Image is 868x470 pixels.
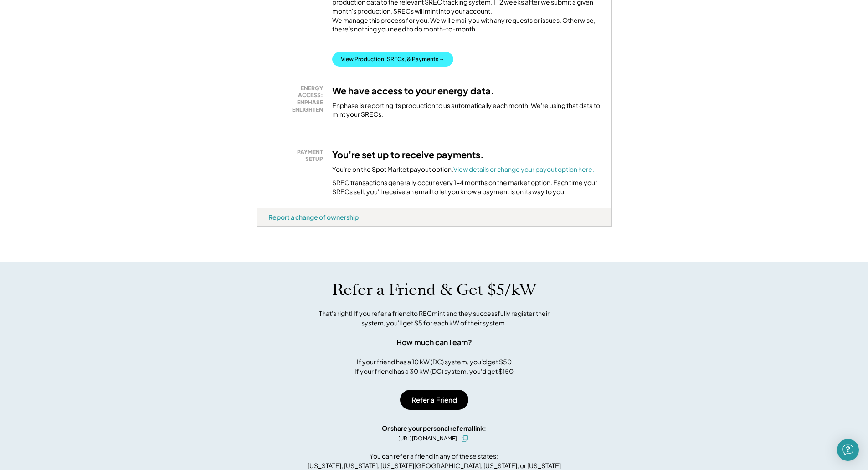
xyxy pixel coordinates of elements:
[332,178,600,196] div: SREC transactions generally occur every 1-4 months on the market option. Each time your SRECs sel...
[459,433,470,444] button: click to copy
[398,434,457,443] div: [URL][DOMAIN_NAME]
[273,85,323,113] div: ENERGY ACCESS: ENPHASE ENLIGHTEN
[400,390,468,410] button: Refer a Friend
[332,85,494,97] h3: We have access to your energy data.
[354,357,514,376] div: If your friend has a 10 kW (DC) system, you'd get $50 If your friend has a 30 kW (DC) system, you...
[268,213,359,221] div: Report a change of ownership
[332,280,536,300] h1: Refer a Friend & Get $5/kW
[382,424,486,433] div: Or share your personal referral link:
[257,227,290,230] div: mo1nnkm5 - VA Distributed
[453,165,594,173] a: View details or change your payout option here.
[273,149,323,163] div: PAYMENT SETUP
[332,101,600,119] div: Enphase is reporting its production to us automatically each month. We're using that data to mint...
[396,337,472,348] div: How much can I earn?
[332,52,453,67] button: View Production, SRECs, & Payments →
[332,165,594,174] div: You're on the Spot Market payout option.
[837,439,859,461] div: Open Intercom Messenger
[309,309,560,328] div: That's right! If you refer a friend to RECmint and they successfully register their system, you'l...
[332,149,484,160] h3: You're set up to receive payments.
